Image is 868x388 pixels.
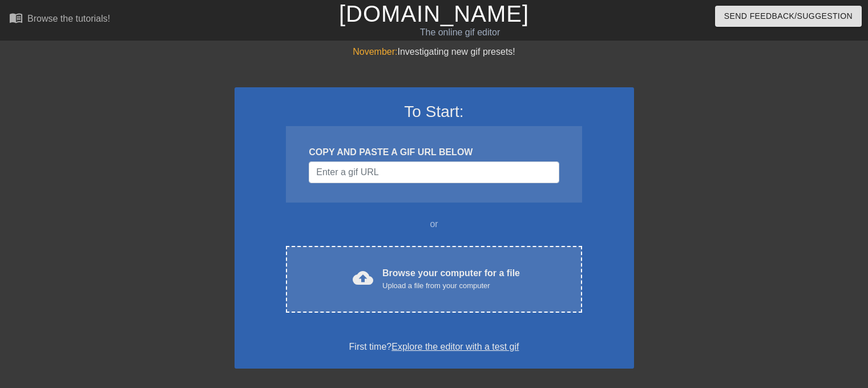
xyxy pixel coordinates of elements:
div: Investigating new gif presets! [235,45,634,59]
div: The online gif editor [295,26,625,39]
div: Browse your computer for a file [382,266,520,292]
input: Username [309,161,559,183]
span: cloud_upload [353,268,373,288]
button: Send Feedback/Suggestion [715,6,862,27]
h3: To Start: [249,102,619,122]
span: Send Feedback/Suggestion [724,9,853,23]
div: First time? [249,340,619,354]
span: November: [353,47,397,56]
div: Browse the tutorials! [27,14,110,23]
div: COPY AND PASTE A GIF URL BELOW [309,145,559,159]
a: [DOMAIN_NAME] [339,1,529,26]
span: menu_book [9,11,23,25]
a: Explore the editor with a test gif [391,342,519,351]
a: Browse the tutorials! [9,11,110,29]
div: Upload a file from your computer [382,280,520,292]
div: or [264,217,604,231]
